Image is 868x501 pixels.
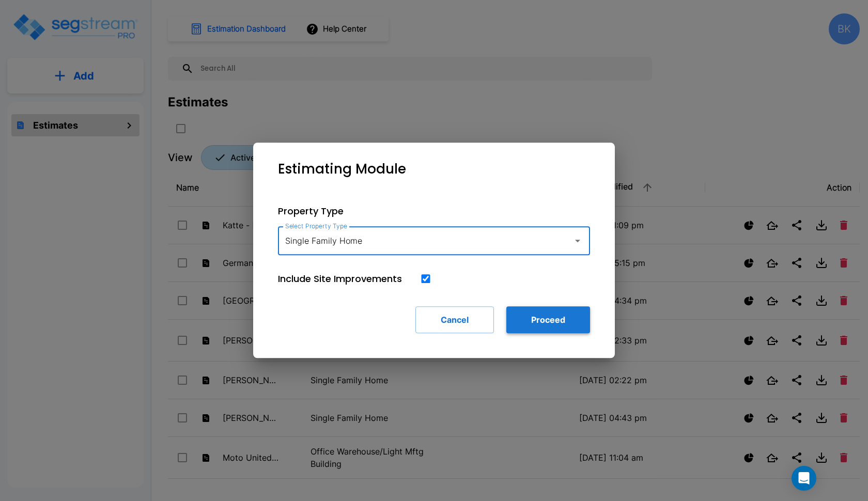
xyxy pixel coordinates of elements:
[278,204,590,218] p: Property Type
[415,306,494,333] button: Cancel
[285,222,347,230] label: Select Property Type
[278,159,406,179] p: Estimating Module
[792,466,816,491] div: Open Intercom Messenger
[278,272,402,286] p: Include Site Improvements
[506,306,590,333] button: Proceed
